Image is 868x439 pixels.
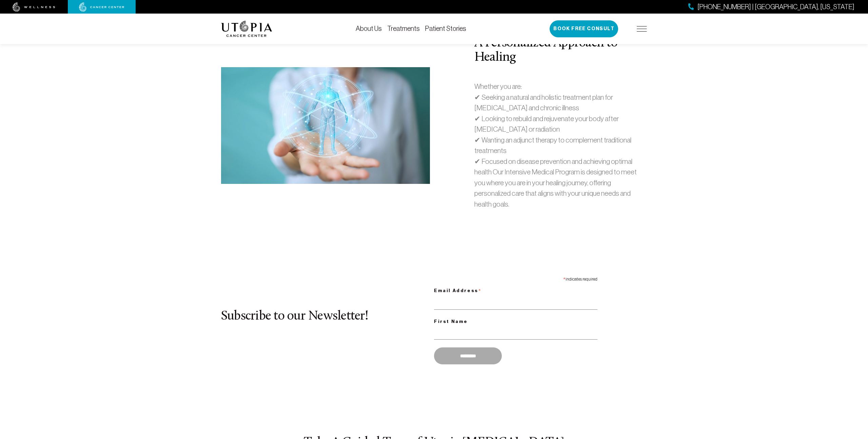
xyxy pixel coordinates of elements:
img: wellness [13,2,55,12]
a: [PHONE_NUMBER] | [GEOGRAPHIC_DATA], [US_STATE] [688,2,854,12]
h2: A Personalized Approach to Healing [474,36,647,65]
a: Patient Stories [425,25,466,32]
div: indicates required [434,273,597,283]
a: About Us [356,25,382,32]
label: First Name [434,318,597,326]
label: Email Address [434,284,597,296]
img: A Personalized Approach to Healing [221,67,430,184]
img: cancer center [79,2,124,12]
a: Treatments [387,25,420,32]
img: logo [221,21,272,37]
p: Whether you are: ✔ Seeking a natural and holistic treatment plan for [MEDICAL_DATA] and chronic i... [474,81,647,209]
span: [PHONE_NUMBER] | [GEOGRAPHIC_DATA], [US_STATE] [697,2,854,12]
button: Book Free Consult [550,20,618,37]
img: icon-hamburger [637,26,647,32]
h2: Subscribe to our Newsletter! [221,309,434,324]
